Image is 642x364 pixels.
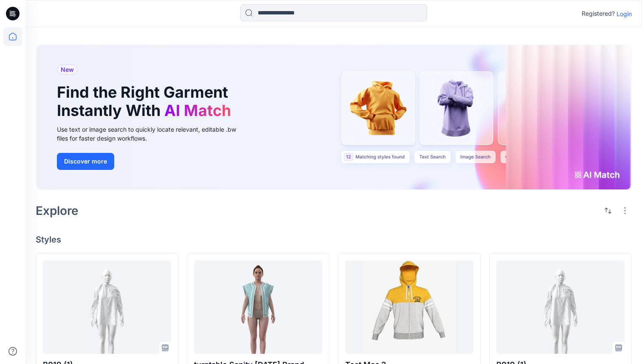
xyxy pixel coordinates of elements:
[582,8,615,19] p: Registered?
[345,260,473,354] a: Test Mac 2
[496,260,625,354] a: B019 (1)
[194,260,322,354] a: turntable Sanity 4.11.28 Brand
[617,9,632,18] p: Login
[57,153,114,170] button: Discover more
[57,83,235,120] h1: Find the Right Garment Instantly With
[61,65,74,75] span: New
[36,234,632,245] h4: Styles
[36,204,79,217] h2: Explore
[57,125,248,143] div: Use text or image search to quickly locate relevant, editable .bw files for faster design workflows.
[164,101,231,120] span: AI Match
[43,260,171,354] a: B019 (1)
